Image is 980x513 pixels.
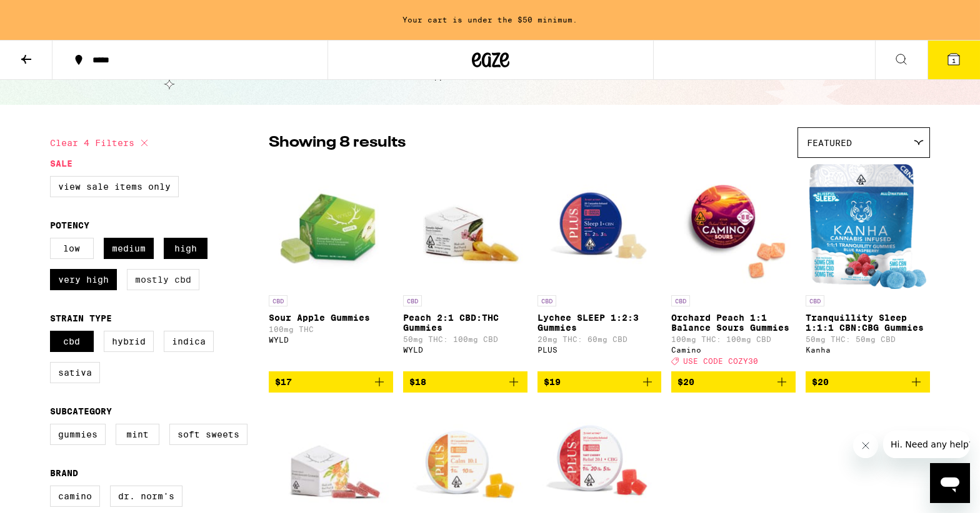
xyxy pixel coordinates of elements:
p: CBD [671,295,690,306]
legend: Potency [50,220,89,230]
img: Camino - Orchard Peach 1:1 Balance Sours Gummies [671,164,796,289]
label: Sativa [50,362,100,383]
p: Showing 8 results [269,132,406,154]
iframe: Close message [853,433,878,458]
p: CBD [537,295,556,306]
button: Add to bag [671,371,796,393]
label: Dr. Norm's [110,486,182,507]
span: $20 [812,377,829,387]
span: Featured [807,138,852,148]
p: 50mg THC: 100mg CBD [403,335,527,343]
span: $20 [677,377,694,387]
p: Peach 2:1 CBD:THC Gummies [403,313,527,333]
label: Hybrid [104,331,154,352]
legend: Brand [50,468,78,478]
span: 1 [952,57,956,64]
div: Kanha [806,346,930,354]
span: $17 [275,377,292,387]
p: CBD [403,295,422,306]
p: CBD [806,295,824,306]
button: Add to bag [806,371,930,393]
label: Gummies [50,424,106,445]
img: WYLD - Sour Apple Gummies [269,164,393,289]
label: Medium [104,238,154,259]
p: Sour Apple Gummies [269,313,393,323]
img: WYLD - Peach 2:1 CBD:THC Gummies [403,164,527,289]
a: Open page for Tranquillity Sleep 1:1:1 CBN:CBG Gummies from Kanha [806,164,930,371]
div: PLUS [537,346,662,354]
label: Mint [116,424,159,445]
div: WYLD [269,336,393,344]
label: Mostly CBD [127,269,199,290]
div: WYLD [403,346,527,354]
label: Indica [164,331,214,352]
span: $18 [409,377,426,387]
label: View Sale Items Only [50,176,179,197]
iframe: Message from company [883,431,970,458]
img: Kanha - Tranquillity Sleep 1:1:1 CBN:CBG Gummies [809,164,926,289]
p: 100mg THC [269,325,393,333]
button: Clear 4 filters [50,127,152,159]
img: PLUS - Lychee SLEEP 1:2:3 Gummies [537,164,662,289]
label: Low [50,238,94,259]
label: Soft Sweets [169,424,247,445]
a: Open page for Lychee SLEEP 1:2:3 Gummies from PLUS [537,164,662,371]
button: Add to bag [403,371,527,393]
p: 50mg THC: 50mg CBD [806,335,930,343]
span: USE CODE COZY30 [683,357,758,365]
label: Very High [50,269,117,290]
legend: Subcategory [50,406,112,416]
legend: Sale [50,159,72,169]
span: Hi. Need any help? [7,9,90,19]
a: Open page for Peach 2:1 CBD:THC Gummies from WYLD [403,164,527,371]
label: Camino [50,486,100,507]
a: Open page for Orchard Peach 1:1 Balance Sours Gummies from Camino [671,164,796,371]
label: CBD [50,331,94,352]
button: 1 [927,41,980,79]
legend: Strain Type [50,313,112,323]
a: Open page for Sour Apple Gummies from WYLD [269,164,393,371]
p: CBD [269,295,287,306]
p: Lychee SLEEP 1:2:3 Gummies [537,313,662,333]
p: Tranquillity Sleep 1:1:1 CBN:CBG Gummies [806,313,930,333]
p: 100mg THC: 100mg CBD [671,335,796,343]
label: High [164,238,207,259]
p: Orchard Peach 1:1 Balance Sours Gummies [671,313,796,333]
span: $19 [544,377,561,387]
button: Add to bag [537,371,662,393]
div: Camino [671,346,796,354]
button: Add to bag [269,371,393,393]
p: 20mg THC: 60mg CBD [537,335,662,343]
iframe: Button to launch messaging window [930,463,970,503]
